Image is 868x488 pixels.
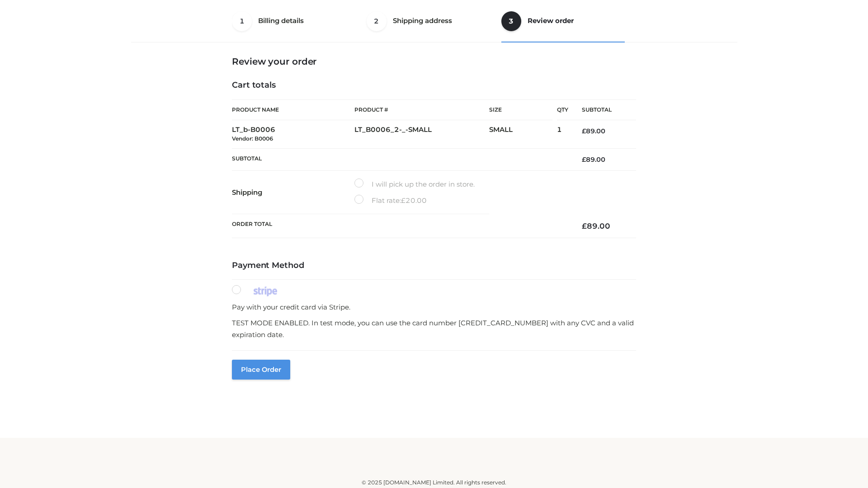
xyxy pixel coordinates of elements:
p: TEST MODE ENABLED. In test mode, you can use the card number [CREDIT_CARD_NUMBER] with any CVC an... [232,317,636,340]
th: Qty [557,99,568,120]
h3: Review your order [232,56,636,67]
th: Subtotal [568,100,636,120]
th: Shipping [232,171,354,214]
span: £ [401,196,406,205]
th: Size [489,100,552,120]
button: Place order [232,360,290,380]
small: Vendor: B0006 [232,135,273,142]
th: Subtotal [232,148,568,170]
label: I will pick up the order in store. [354,178,475,190]
label: Flat rate: [354,195,427,206]
bdi: 89.00 [582,221,610,230]
bdi: 89.00 [582,155,605,164]
h4: Cart totals [232,80,636,90]
p: Pay with your credit card via Stripe. [232,301,636,313]
span: £ [582,221,587,230]
span: £ [582,155,586,164]
th: Order Total [232,214,568,238]
td: 1 [557,120,568,149]
bdi: 89.00 [582,127,605,135]
td: LT_B0006_2-_-SMALL [354,120,489,149]
h4: Payment Method [232,261,636,271]
div: © 2025 [DOMAIN_NAME] Limited. All rights reserved. [134,478,734,487]
td: SMALL [489,120,557,149]
th: Product Name [232,99,354,120]
td: LT_b-B0006 [232,120,354,149]
span: £ [582,127,586,135]
bdi: 20.00 [401,196,427,205]
th: Product # [354,99,489,120]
